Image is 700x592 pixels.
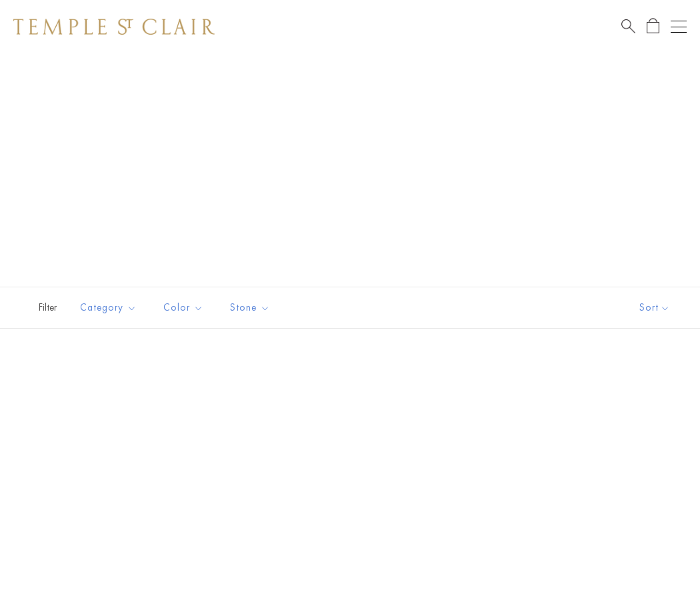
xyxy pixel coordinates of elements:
[73,299,147,316] span: Category
[671,19,687,35] button: Open navigation
[609,287,700,328] button: Show sort by
[621,18,635,35] a: Search
[153,293,213,323] button: Color
[647,18,659,35] a: Open Shopping Bag
[157,299,213,316] span: Color
[70,293,147,323] button: Category
[223,299,280,316] span: Stone
[220,293,280,323] button: Stone
[13,19,215,35] img: Temple St. Clair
